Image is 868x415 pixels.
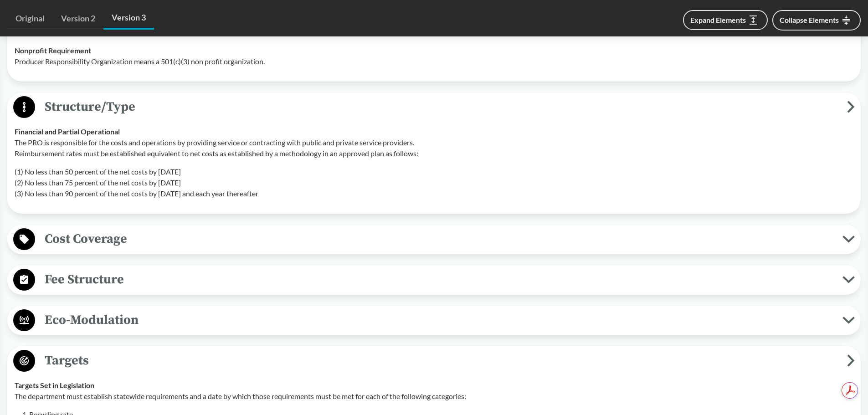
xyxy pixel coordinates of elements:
span: Fee Structure [35,269,842,290]
button: Fee Structure [10,268,858,292]
button: Eco-Modulation [10,309,858,332]
button: Targets [10,349,858,373]
a: Version 2 [53,8,103,29]
span: Structure/Type [35,97,847,117]
p: (1) No less than 50 percent of the net costs by [DATE] (2) No less than 75 percent of the net cos... [15,166,853,199]
p: Producer Responsibility Organization means a 501(c)(3) non profit organization. [15,56,853,67]
strong: Financial and Partial Operational [15,127,120,136]
p: The PRO is responsible for the costs and operations by providing service or contracting with publ... [15,137,853,159]
strong: Targets Set in Legislation [15,381,94,389]
a: Version 3 [103,7,154,30]
a: Original [7,8,53,29]
span: Cost Coverage [35,229,842,249]
span: Eco-Modulation [35,310,842,330]
button: Collapse Elements [772,10,861,31]
button: Structure/Type [10,96,858,119]
button: Cost Coverage [10,228,858,251]
span: Targets [35,350,847,371]
strong: Nonprofit Requirement [15,46,91,55]
p: The department must establish statewide requirements and a date by which those requirements must ... [15,391,853,402]
button: Expand Elements [683,10,768,30]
